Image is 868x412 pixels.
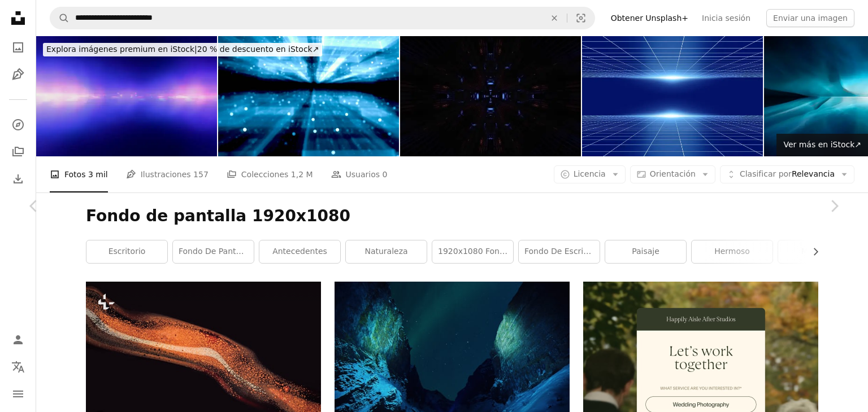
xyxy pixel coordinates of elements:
a: escritorio [86,240,167,263]
a: Ilustraciones 157 [126,156,209,192]
a: Fondo de escritorio [519,240,600,263]
span: Explora imágenes premium en iStock | [46,45,197,54]
span: 157 [193,168,209,181]
button: Borrar [542,7,567,29]
h1: Fondo de pantalla 1920x1080 [86,206,818,226]
button: Licencia [554,165,626,183]
span: Clasificar por [740,169,792,178]
button: Idioma [7,356,29,378]
a: Fotos [7,36,29,59]
img: Borrosa de fondo tecnología - Resumen generado digitalmente ima [218,36,399,156]
img: Representación 3D de patrones caleidoscópicos futuristas de fondo en colores azules y negros vibr... [400,36,581,156]
a: fondo de pantalla [173,240,254,263]
button: Menú [7,383,29,405]
button: Orientación [630,165,715,183]
a: Siguiente [800,152,868,260]
a: Ilustraciones [7,63,29,86]
span: Orientación [650,169,696,178]
a: Explora imágenes premium en iStock|20 % de descuento en iStock↗ [36,36,329,63]
a: Un primer plano de una sustancia naranja sobre un fondo negro [86,343,321,353]
a: Colecciones 1,2 M [227,156,313,192]
img: Lente destello luz púrpura efecto especial Fondo negro [36,36,217,156]
a: northern lights [335,355,570,365]
a: hermoso [692,240,772,263]
a: antecedentes [259,240,340,263]
img: paisaje digital con elementos tecnológicos ilustración 3d [582,36,763,156]
a: montaña [778,240,859,263]
button: Clasificar porRelevancia [720,165,854,183]
button: Búsqueda visual [567,7,594,29]
button: Enviar una imagen [766,9,854,27]
a: Inicia sesión [695,9,757,27]
a: Ver más en iStock↗ [776,134,868,156]
div: 20 % de descuento en iStock ↗ [43,43,322,56]
span: Relevancia [740,169,835,180]
a: Iniciar sesión / Registrarse [7,328,29,351]
span: Licencia [574,169,606,178]
a: Usuarios 0 [331,156,388,192]
form: Encuentra imágenes en todo el sitio [50,7,595,29]
span: 1,2 M [291,168,313,181]
button: Buscar en Unsplash [50,7,70,29]
a: naturaleza [346,240,427,263]
a: Colecciones [7,141,29,163]
a: paisaje [605,240,686,263]
a: 1920x1080 fondos de pantalla anime [432,240,513,263]
a: Explorar [7,113,29,136]
span: Ver más en iStock ↗ [783,140,861,149]
span: 0 [383,168,388,181]
a: Obtener Unsplash+ [604,9,695,27]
